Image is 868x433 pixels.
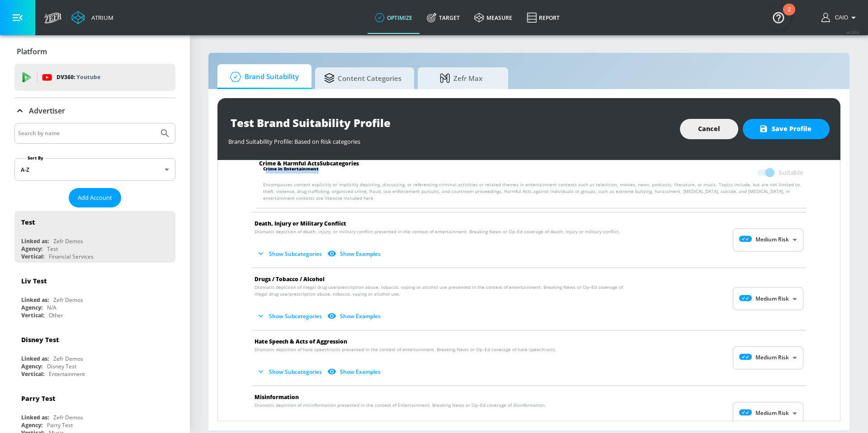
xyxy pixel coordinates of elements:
[21,414,49,421] div: Linked as:
[325,309,384,324] button: Show Examples
[263,164,319,181] span: Crime in Entertainment
[53,296,83,304] div: Zefr Demos
[53,237,83,245] div: Zefr Demos
[29,106,65,116] p: Advertiser
[325,364,384,379] button: Show Examples
[255,393,299,401] span: Misinformation
[71,11,113,24] a: Atrium
[21,304,42,311] div: Agency:
[57,72,100,82] p: DV360:
[14,270,175,321] div: Liv TestLinked as:Zefr DemosAgency:N/AVertical:Other
[21,394,55,403] div: Parry Test
[778,168,803,177] span: Suitable
[519,1,567,34] a: Report
[21,362,42,370] div: Agency:
[21,253,44,260] div: Vertical:
[255,228,620,235] span: Dramatic depiction of death, injury, or military conflict presented in the context of entertainme...
[47,245,58,253] div: Test
[255,220,346,227] span: Death, Injury or Military Conflict
[14,329,175,380] div: Disney TestLinked as:Zefr DemosAgency:Disney TestVertical:Entertainment
[226,66,299,88] span: Brand Suitability
[755,409,789,418] p: Medium Risk
[255,246,325,261] button: Show Subcategories
[49,253,94,260] div: Financial Services
[88,14,113,22] div: Atrium
[21,335,59,344] div: Disney Test
[846,30,859,35] span: v 4.28.0
[761,123,811,135] span: Save Profile
[263,181,803,202] p: Encompasses content explicitly or implicitly depicting, discussing, or referencing criminal activ...
[21,421,42,429] div: Agency:
[21,311,44,319] div: Vertical:
[698,123,720,135] span: Cancel
[21,237,49,245] div: Linked as:
[78,193,112,203] span: Add Account
[49,311,63,319] div: Other
[17,47,47,56] p: Platform
[788,9,791,21] div: 2
[14,39,175,64] div: Platform
[255,309,325,324] button: Show Subcategories
[21,218,35,226] div: Test
[21,296,49,304] div: Linked as:
[14,64,175,91] div: DV360: Youtube
[766,5,791,30] button: Open Resource Center, 2 new notifications
[255,346,557,353] span: Dramatic depiction of hate speech/acts presented in the context of entertainment. Breaking News o...
[14,98,175,123] div: Advertiser
[743,119,830,139] button: Save Profile
[325,246,384,261] button: Show Examples
[47,304,57,311] div: N/A
[76,72,100,82] p: Youtube
[18,127,155,139] input: Search by name
[49,370,85,378] div: Entertainment
[21,245,42,253] div: Agency:
[21,355,49,362] div: Linked as:
[14,211,175,263] div: TestLinked as:Zefr DemosAgency:TestVertical:Financial Services
[255,402,546,409] span: Dramatic depiction of misinformation presented in the context of Entertainment, Breaking News or ...
[420,1,467,34] a: Target
[53,414,83,421] div: Zefr Demos
[755,354,789,362] p: Medium Risk
[427,67,495,89] span: Zefr Max
[467,1,519,34] a: measure
[368,1,420,34] a: optimize
[21,370,44,378] div: Vertical:
[324,67,401,89] span: Content Categories
[255,364,325,379] button: Show Subcategories
[252,160,811,167] div: Crime & Harmful Acts Subcategories
[47,421,73,429] div: Parry Test
[14,158,175,181] div: A-Z
[255,338,347,345] span: Hate Speech & Acts of Aggression
[680,119,738,139] button: Cancel
[755,295,789,303] p: Medium Risk
[821,12,859,23] button: Caio
[755,236,789,244] p: Medium Risk
[69,188,121,207] button: Add Account
[255,284,628,297] span: Dramatic depiction of illegal drug use/prescription abuse, tobacco, vaping or alcohol use present...
[21,277,47,285] div: Liv Test
[47,362,76,370] div: Disney Test
[831,14,848,21] span: login as: caio.bulgarelli@zefr.com
[228,133,671,146] div: Brand Suitability Profile: Based on Risk categories
[53,355,83,362] div: Zefr Demos
[26,155,45,161] label: Sort By
[255,275,325,283] span: Drugs / Tobacco / Alcohol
